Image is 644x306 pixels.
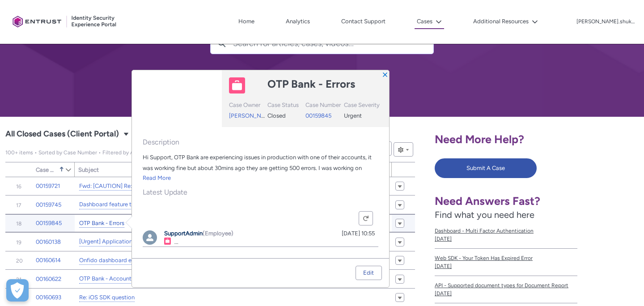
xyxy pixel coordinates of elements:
div: Case Number [305,101,342,111]
header: Highlights panel header [132,70,389,127]
img: Case [229,77,245,93]
a: [DATE] 10:55 [342,230,375,237]
button: Close [382,71,388,77]
div: Cookie Preferences [6,279,29,302]
span: Urgent [344,112,362,119]
span: Dashboard - Multi Factor Authentication [435,227,577,235]
a: Home [236,15,257,28]
button: List View Controls [394,142,413,157]
div: Case Status [267,101,304,111]
button: Cases [415,15,444,29]
a: Re: iOS SDK question [79,293,135,302]
h1: Need Answers Fast? [435,194,577,208]
a: [Urgent] Applications Paused Until Issue Resolution [79,237,213,246]
a: 00160614 [36,256,61,265]
a: 00159845 [36,219,62,228]
div: Edit [363,266,374,280]
a: 00160693 [36,293,61,302]
a: 00159845 [305,112,331,119]
a: Contact Support [339,15,388,28]
button: Additional Resources [471,15,540,28]
button: User Profile mansi.shukla.cep [576,17,635,25]
lightning-formatted-text: OTP Bank - Errors [267,77,355,90]
span: API - Supported document types for Document Report [435,281,577,289]
a: OTP Bank - Account access [79,274,151,284]
a: Analytics, opens in new tab [284,15,312,28]
a: Fwd: [CAUTION] Re: Onfido - sanctions [79,182,182,191]
span: All Closed Cases (Client Portal) [5,149,174,156]
span: Description [143,138,378,147]
a: Edit [356,266,381,280]
a: SupportAdmin () [143,237,164,244]
span: Latest Update [143,188,378,197]
a: 00159721 [36,182,60,191]
a: Read More [143,174,171,181]
div: Feed [143,208,378,247]
p: [PERSON_NAME].shukla.cep [576,19,635,25]
button: Submit A Case [435,158,537,178]
button: Select a List View: Cases [121,128,131,139]
lightning-formatted-date-time: [DATE] [435,263,452,269]
span: Find what you need here [435,209,534,220]
lightning-formatted-date-time: [DATE] [435,236,452,242]
button: Open Preferences [6,279,29,302]
span: Web SDK - Your Token Has Expired Error [435,254,577,262]
a: 00159745 [36,200,61,209]
a: SupportAdmin [164,230,203,237]
div: Case Severity [344,101,380,111]
a: 00160138 [36,238,61,246]
span: (Employee) [203,230,233,237]
lightning-formatted-date-time: [DATE] [435,290,452,297]
a: Onfido dashboard email invites not being sent [79,256,199,265]
span: ... [174,238,178,245]
a: 00160622 [36,275,61,284]
img: SupportAdmin () [143,230,157,245]
a: [PERSON_NAME] [229,112,275,119]
span: All Closed Cases (Client Portal) [5,127,119,141]
a: OTP Bank - Errors [79,219,124,228]
button: Refresh this feed [359,211,373,225]
div: Case Owner [229,101,265,111]
span: Case Number [36,166,57,173]
a: Dashboard feature to be enabled - ATTN Ram [79,200,198,209]
span: Closed [267,112,286,119]
div: Hi Support, OTP Bank are experiencing issues in production with one of their accounts, it was wor... [143,152,378,174]
span: Need More Help? [435,132,524,146]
